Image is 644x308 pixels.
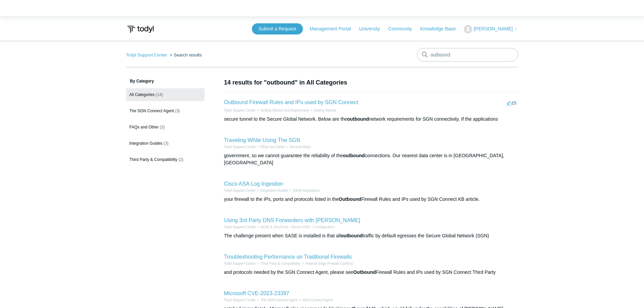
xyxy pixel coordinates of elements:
a: Using 3rd Party DNS Forwarders with [PERSON_NAME] [224,217,360,223]
button: [PERSON_NAME] [464,25,518,33]
a: Management Portal [310,25,358,32]
li: Todyl Support Center [224,188,256,193]
li: Third Party & Compatibility [256,261,300,266]
li: Todyl Support Center [126,52,169,57]
li: SIEM Integrations [288,188,319,193]
span: [PERSON_NAME] [474,26,512,31]
img: Todyl Support Center Help Center home page [126,23,155,35]
a: Integration Guides [260,189,288,192]
a: Troubleshooting Performance on Traditional Firewalls [224,254,352,260]
a: Knowledge Base [420,25,462,32]
a: University [359,25,386,32]
li: Configuration [310,224,335,230]
li: SGN Connect Agent [297,298,333,303]
li: Todyl Support Center [224,298,256,303]
li: Getting Started [309,108,336,113]
span: (3) [160,125,165,129]
a: Third Party & Compatibility (2) [126,153,205,166]
a: SASE & ZeroTrust - Secure DNS [260,225,310,229]
div: your firewall to the IPs, ports and protocols listed in the Firewall Rules and IPs used by SGN Co... [224,196,518,203]
a: All Categories (14) [126,88,205,101]
em: outbound [343,153,365,158]
a: FAQs and Other (3) [126,121,205,134]
a: Todyl Support Center [224,145,256,149]
li: Todyl Support Center [224,108,256,113]
li: Getting Started and Deployment [256,108,309,113]
a: SIEM Integrations [293,189,319,192]
a: Submit a Request [252,23,303,34]
li: General FAQs [285,144,311,149]
span: (3) [175,109,180,113]
span: (3) [164,141,169,146]
em: outbound [341,233,363,238]
span: The SGN Connect Agent [129,109,174,113]
input: Search [417,48,518,62]
span: All Categories [129,92,155,97]
span: FAQs and Other [129,125,159,129]
a: Todyl Support Center [224,262,256,265]
span: 15 [507,100,516,105]
li: Integration Guides [256,188,288,193]
a: Outbound Firewall Rules and IPs used by SGN Connect [224,99,359,105]
a: Third Party & Compatibility [260,262,300,265]
li: SASE & ZeroTrust - Secure DNS [256,224,310,230]
a: Todyl Support Center [224,298,256,302]
a: Network Edge Firewall Conflicts [305,262,353,265]
h3: By Category [126,78,205,84]
a: Community [388,25,419,32]
a: Todyl Support Center [224,189,256,192]
em: Outbound [353,269,376,275]
a: Todyl Support Center [126,52,167,57]
a: General FAQs [289,145,311,149]
span: (2) [178,157,184,162]
li: Todyl Support Center [224,224,256,230]
a: The SGN Connect Agent [260,298,297,302]
div: and protocols needed by the SGN Connect Agent, please see Firewall Rules and IPs used by SGN Conn... [224,269,518,276]
div: government, so we cannot guarantee the reliability of the connections. Our nearest data center is... [224,152,518,166]
li: Network Edge Firewall Conflicts [301,261,353,266]
a: Cisco ASA Log Ingestion [224,181,283,187]
div: The challenge present when SASE is installed is that all traffic by default egresses the Secure G... [224,232,518,239]
span: (14) [156,92,163,97]
a: Integration Guides (3) [126,137,205,150]
a: Todyl Support Center [224,109,256,112]
a: SGN Connect Agent [302,298,333,302]
a: Configuration [314,225,334,229]
li: Todyl Support Center [224,261,256,266]
a: FAQs and Other [260,145,285,149]
a: Microsoft CVE-2023-23397 [224,290,289,296]
li: Todyl Support Center [224,144,256,149]
a: The SGN Connect Agent (3) [126,104,205,117]
em: Outbound [339,196,361,202]
li: FAQs and Other [256,144,285,149]
span: Third Party & Compatibility [129,157,177,162]
div: secure tunnel to the Secure Global Network. Below are the network requirements for SGN connectivi... [224,116,518,123]
a: Getting Started [313,109,336,112]
span: Integration Guides [129,141,163,146]
a: Traveling While Using The SGN [224,137,301,143]
h1: 14 results for "outbound" in All Categories [224,78,518,87]
a: Getting Started and Deployment [260,109,309,112]
li: Search results [168,52,202,57]
li: The SGN Connect Agent [256,298,297,303]
em: outbound [347,116,369,122]
a: Todyl Support Center [224,225,256,229]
